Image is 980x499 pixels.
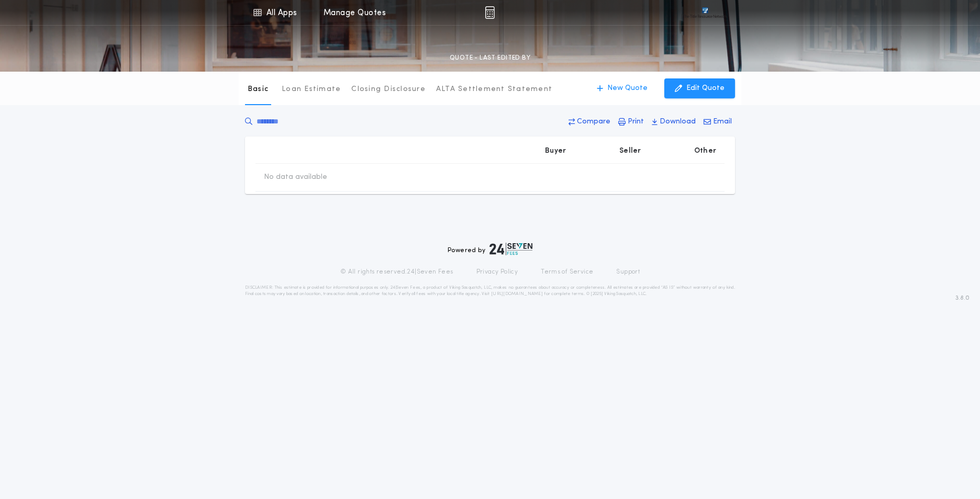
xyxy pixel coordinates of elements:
p: © All rights reserved. 24|Seven Fees [340,268,453,276]
p: Email [713,117,732,127]
p: Buyer [545,146,566,156]
button: Compare [565,112,614,131]
p: Compare [577,117,610,127]
p: Basic [248,84,269,95]
p: Edit Quote [686,83,725,94]
button: New Quote [586,78,658,98]
button: Edit Quote [664,78,735,98]
p: Loan Estimate [282,84,341,95]
a: Support [616,268,640,276]
img: img [485,6,495,19]
div: Powered by [448,243,532,255]
img: vs-icon [683,7,727,18]
button: Email [700,112,735,131]
p: ALTA Settlement Statement [436,84,552,95]
a: [URL][DOMAIN_NAME] [491,292,543,296]
button: Print [615,112,647,131]
a: Terms of Service [541,268,593,276]
p: Closing Disclosure [351,84,426,95]
img: logo [489,243,532,255]
p: Other [694,146,716,156]
a: Privacy Policy [476,268,518,276]
p: Print [628,117,644,127]
button: Download [649,112,699,131]
td: No data available [255,164,336,191]
p: Seller [619,146,641,156]
p: New Quote [607,83,648,94]
p: DISCLAIMER: This estimate is provided for informational purposes only. 24|Seven Fees, a product o... [245,285,735,297]
span: 3.8.0 [955,293,970,303]
p: Download [660,117,696,127]
p: QUOTE - LAST EDITED BY [450,53,530,63]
